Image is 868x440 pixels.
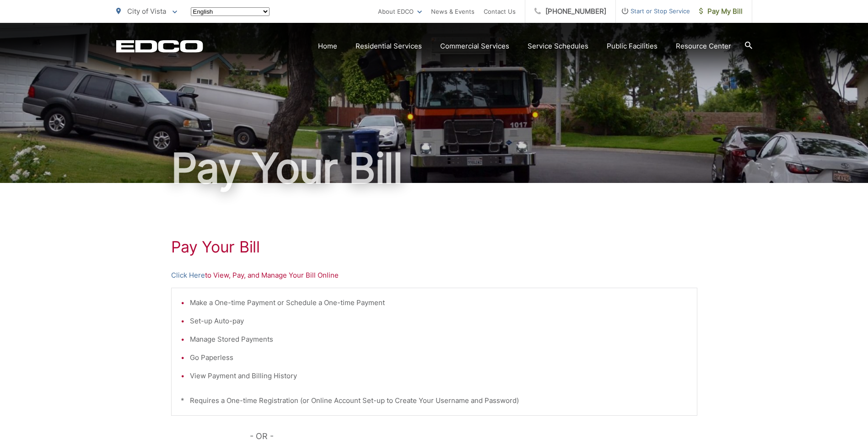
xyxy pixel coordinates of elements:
a: Click Here [171,270,205,281]
h1: Pay Your Bill [171,238,697,256]
a: Contact Us [484,6,516,17]
h1: Pay Your Bill [116,145,752,191]
p: to View, Pay, and Manage Your Bill Online [171,270,697,281]
a: Residential Services [356,41,422,52]
li: View Payment and Billing History [190,370,688,381]
span: Pay My Bill [699,6,743,17]
li: Set-up Auto-pay [190,316,688,327]
a: Public Facilities [607,41,658,52]
span: City of Vista [127,7,166,16]
select: Select a language [191,7,270,16]
a: Resource Center [676,41,731,52]
a: News & Events [431,6,474,17]
p: * Requires a One-time Registration (or Online Account Set-up to Create Your Username and Password) [181,395,688,406]
li: Manage Stored Payments [190,334,688,345]
a: About EDCO [378,6,422,17]
li: Make a One-time Payment or Schedule a One-time Payment [190,297,688,308]
a: Commercial Services [440,41,509,52]
li: Go Paperless [190,352,688,363]
a: Home [318,41,337,52]
a: EDCD logo. Return to the homepage. [116,40,203,53]
a: Service Schedules [528,41,588,52]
